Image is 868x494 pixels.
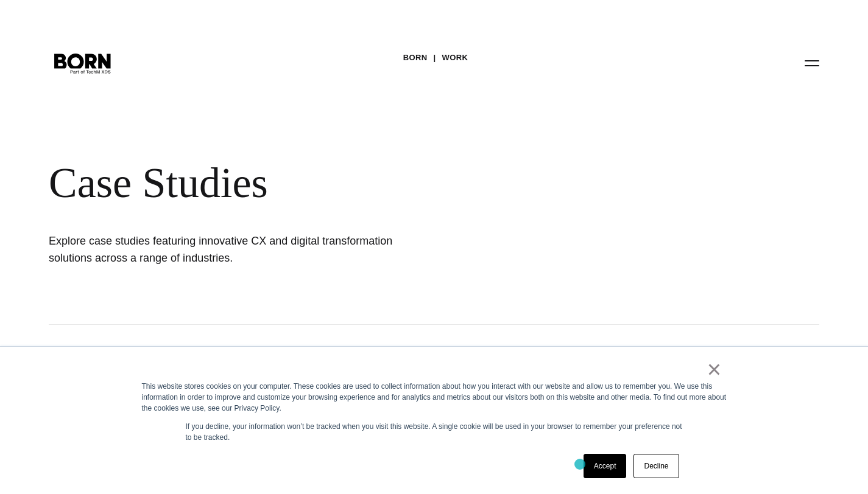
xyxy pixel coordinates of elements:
[49,232,414,266] h1: Explore case studies featuring innovative CX and digital transformation solutions across a range ...
[442,49,468,67] a: Work
[707,364,722,375] a: ×
[49,158,743,208] div: Case Studies
[584,454,627,478] a: Accept
[403,49,428,67] a: BORN
[186,421,683,443] p: If you decline, your information won’t be tracked when you visit this website. A single cookie wi...
[633,454,679,478] a: Decline
[797,50,827,75] button: Open
[142,381,727,414] div: This website stores cookies on your computer. These cookies are used to collect information about...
